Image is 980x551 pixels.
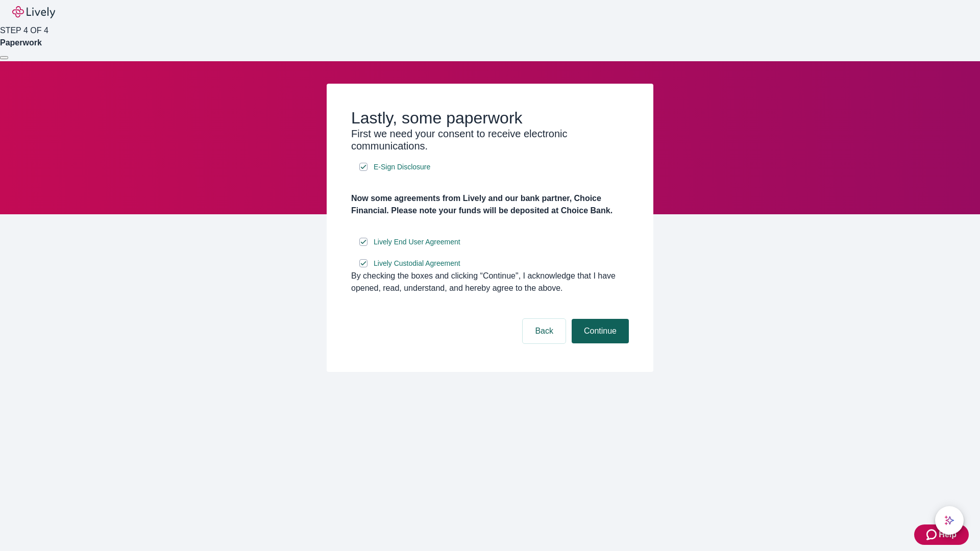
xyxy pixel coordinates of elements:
[944,515,954,525] svg: Lively AI Assistant
[374,237,460,247] span: Lively End User Agreement
[351,270,629,294] div: By checking the boxes and clicking “Continue", I acknowledge that I have opened, read, understand...
[926,529,939,541] svg: Zendesk support icon
[351,192,629,217] h4: Now some agreements from Lively and our bank partner, Choice Financial. Please note your funds wi...
[372,257,462,270] a: e-sign disclosure document
[351,108,629,128] h2: Lastly, some paperwork
[914,524,969,545] button: Zendesk support iconHelp
[12,6,55,18] img: Lively
[351,128,629,152] h3: First we need your consent to receive electronic communications.
[572,319,629,343] button: Continue
[523,319,566,343] button: Back
[372,161,432,173] a: e-sign disclosure document
[374,258,460,269] span: Lively Custodial Agreement
[374,162,430,172] span: E-Sign Disclosure
[372,236,462,248] a: e-sign disclosure document
[939,529,957,541] span: Help
[935,506,964,535] button: chat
